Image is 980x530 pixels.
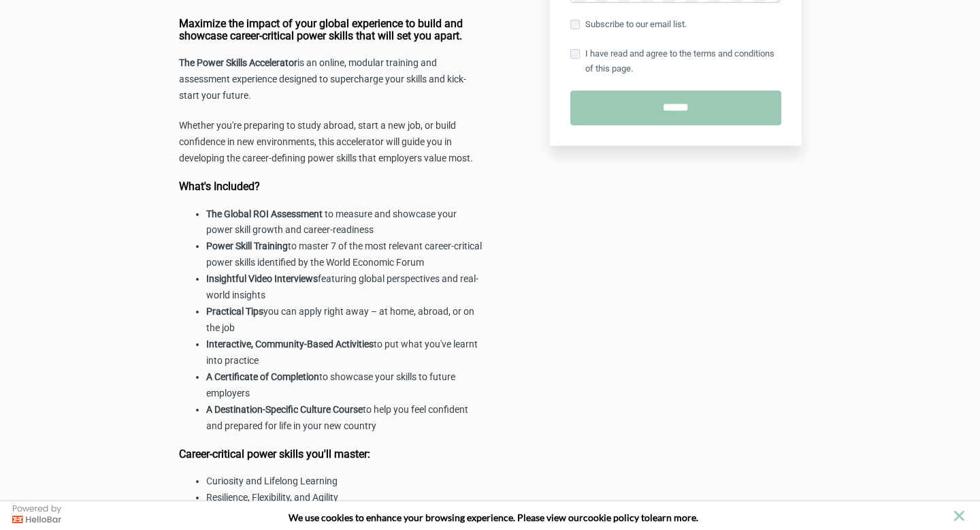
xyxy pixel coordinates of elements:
li: you can apply right away – at home, abroad, or on the job [206,304,484,337]
label: I have read and agree to the terms and conditions of this page. [570,46,781,76]
input: I have read and agree to the terms and conditions of this page. [570,49,580,59]
h4: What's Included? [179,181,484,193]
strong: The Power Skills Accelerator [179,57,297,68]
h4: Maximize the impact of your global experience to build and showcase career-critical power skills ... [179,18,484,42]
strong: to [641,512,650,523]
li: Curiosity and Lifelong Learning [206,473,484,490]
a: cookie policy [583,512,639,523]
li: to showcase your skills to future employers [206,369,484,402]
input: Subscribe to our email list. [570,20,580,29]
p: Whether you're preparing to study abroad, start a new job, or build confidence in new environment... [179,118,484,167]
strong: The Global ROI Assessment [206,208,323,219]
li: to master 7 of the most relevant career-critical power skills identified by the World Economic Forum [206,238,484,271]
li: featuring global perspectives and real-world insights [206,271,484,304]
li: to put what you've learnt into practice [206,337,484,369]
span: learn more. [650,512,698,523]
strong: Power Skill Training [206,240,288,251]
li: to measure and showcase your power skill growth and career-readiness [206,206,484,239]
li: Resilience, Flexibility, and Agility [206,490,484,506]
strong: Practical Tips [206,306,263,317]
strong: Insightful Video Interviews [206,273,318,284]
strong: A Certificate of Completion [206,371,319,382]
p: is an online, modular training and assessment experience designed to supercharge your skills and ... [179,55,484,104]
strong: Interactive, Community-Based Activities [206,339,374,349]
h4: Career-critical power skills you'll master: [179,448,484,461]
strong: A Destination-Specific Culture Course [206,404,363,415]
li: to help you feel confident and prepared for life in your new country [206,402,484,435]
label: Subscribe to our email list. [570,17,687,32]
span: We use cookies to enhance your browsing experience. Please view our [289,512,583,523]
button: close [951,508,968,525]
